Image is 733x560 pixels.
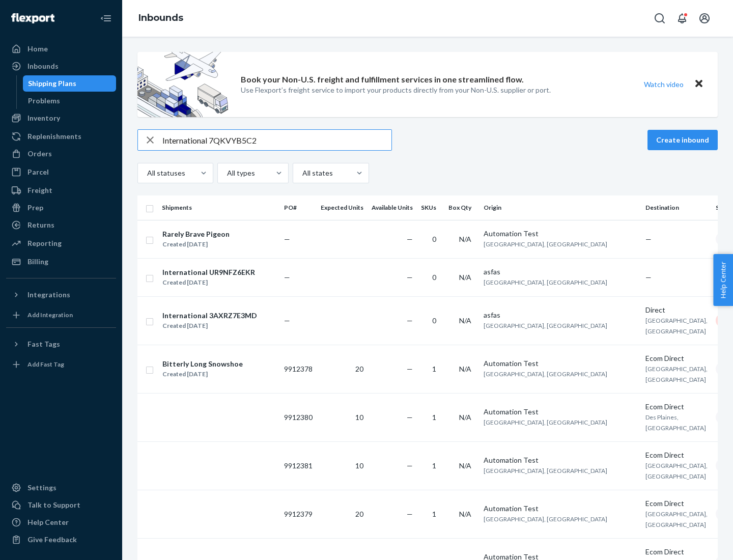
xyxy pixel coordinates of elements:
[241,85,551,95] p: Use Flexport’s freight service to import your products directly from your Non-U.S. supplier or port.
[284,316,290,325] span: —
[27,535,77,545] div: Give Feedback
[284,273,290,282] span: —
[280,393,317,441] td: 9912380
[484,229,637,239] div: Automation Test
[27,113,60,123] div: Inventory
[6,235,116,251] a: Reporting
[27,149,52,159] div: Orders
[432,365,436,373] span: 1
[162,239,230,249] div: Created [DATE]
[162,277,255,288] div: Created [DATE]
[6,128,116,145] a: Replenishments
[158,195,280,220] th: Shipments
[645,402,708,412] div: Ecom Direct
[27,483,57,493] div: Settings
[6,356,116,373] a: Add Fast Tag
[645,317,708,335] span: [GEOGRAPHIC_DATA], [GEOGRAPHIC_DATA]
[96,8,116,29] button: Close Navigation
[432,461,436,470] span: 1
[280,195,317,220] th: PO#
[645,273,652,282] span: —
[27,185,52,195] div: Freight
[484,467,607,474] span: [GEOGRAPHIC_DATA], [GEOGRAPHIC_DATA]
[28,78,76,89] div: Shipping Plans
[6,182,116,199] a: Freight
[645,450,708,460] div: Ecom Direct
[459,273,471,282] span: N/A
[444,195,480,220] th: Box Qty
[645,498,708,509] div: Ecom Direct
[6,41,116,57] a: Home
[27,339,60,349] div: Fast Tags
[27,220,54,230] div: Returns
[27,131,81,142] div: Replenishments
[284,235,290,243] span: —
[27,167,49,177] div: Parcel
[407,461,413,470] span: —
[407,235,413,243] span: —
[650,8,670,29] button: Open Search Box
[301,168,302,178] input: All states
[484,515,607,523] span: [GEOGRAPHIC_DATA], [GEOGRAPHIC_DATA]
[162,267,255,277] div: International UR9NFZ6EKR
[27,290,70,300] div: Integrations
[27,238,62,248] div: Reporting
[23,75,117,92] a: Shipping Plans
[459,461,471,470] span: N/A
[6,110,116,126] a: Inventory
[6,217,116,233] a: Returns
[484,278,607,286] span: [GEOGRAPHIC_DATA], [GEOGRAPHIC_DATA]
[484,358,637,369] div: Automation Test
[6,307,116,323] a: Add Integration
[459,510,471,518] span: N/A
[645,547,708,557] div: Ecom Direct
[459,235,471,243] span: N/A
[432,316,436,325] span: 0
[417,195,444,220] th: SKUs
[27,360,64,369] div: Add Fast Tag
[23,93,117,109] a: Problems
[27,203,43,213] div: Prep
[692,77,706,92] button: Close
[6,287,116,303] button: Integrations
[484,322,607,329] span: [GEOGRAPHIC_DATA], [GEOGRAPHIC_DATA]
[138,12,183,23] a: Inbounds
[459,413,471,422] span: N/A
[162,229,230,239] div: Rarely Brave Pigeon
[6,336,116,352] button: Fast Tags
[6,58,116,74] a: Inbounds
[637,77,690,92] button: Watch video
[672,8,692,29] button: Open notifications
[6,514,116,530] a: Help Center
[27,311,73,319] div: Add Integration
[484,503,637,514] div: Automation Test
[407,273,413,282] span: —
[6,480,116,496] a: Settings
[432,413,436,422] span: 1
[407,510,413,518] span: —
[226,168,227,178] input: All types
[6,497,116,513] a: Talk to Support
[484,407,637,417] div: Automation Test
[407,316,413,325] span: —
[355,413,363,422] span: 10
[6,200,116,216] a: Prep
[645,462,708,480] span: [GEOGRAPHIC_DATA], [GEOGRAPHIC_DATA]
[694,8,715,29] button: Open account menu
[407,365,413,373] span: —
[645,510,708,528] span: [GEOGRAPHIC_DATA], [GEOGRAPHIC_DATA]
[162,369,243,379] div: Created [DATE]
[355,461,363,470] span: 10
[162,311,257,321] div: International 3AXRZ7E3MD
[280,441,317,490] td: 9912381
[6,531,116,548] button: Give Feedback
[11,13,54,23] img: Flexport logo
[645,353,708,363] div: Ecom Direct
[355,365,363,373] span: 20
[432,273,436,282] span: 0
[27,500,80,510] div: Talk to Support
[432,510,436,518] span: 1
[645,305,708,315] div: Direct
[645,365,708,383] span: [GEOGRAPHIC_DATA], [GEOGRAPHIC_DATA]
[162,130,391,150] input: Search inbounds by name, destination, msku...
